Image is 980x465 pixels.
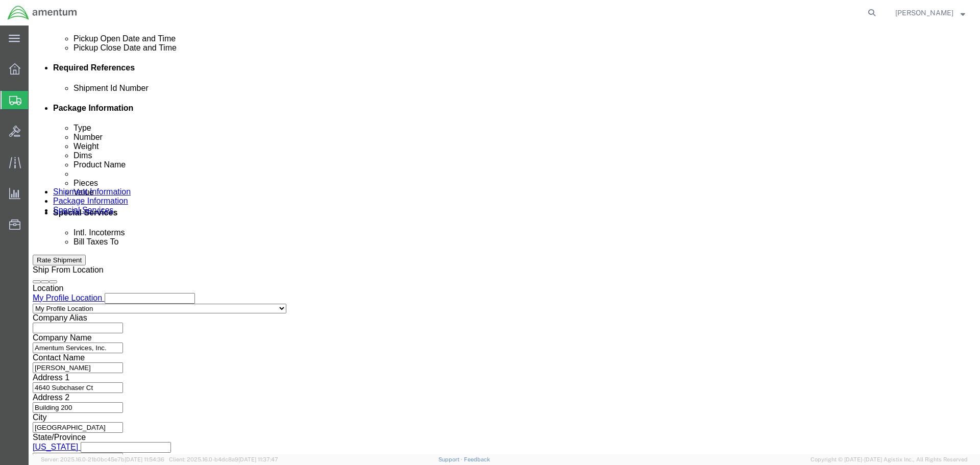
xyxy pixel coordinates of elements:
span: Client: 2025.16.0-b4dc8a9 [169,456,278,462]
span: Copyright © [DATE]-[DATE] Agistix Inc., All Rights Reserved [811,455,968,464]
span: Server: 2025.16.0-21b0bc45e7b [41,456,164,462]
iframe: FS Legacy Container [29,26,980,454]
span: [DATE] 11:54:36 [125,456,164,462]
button: [PERSON_NAME] [895,7,966,19]
img: logo [7,5,78,20]
span: Nick Riddle [895,7,953,18]
span: [DATE] 11:37:47 [238,456,278,462]
a: Support [438,456,464,462]
a: Feedback [464,456,490,462]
